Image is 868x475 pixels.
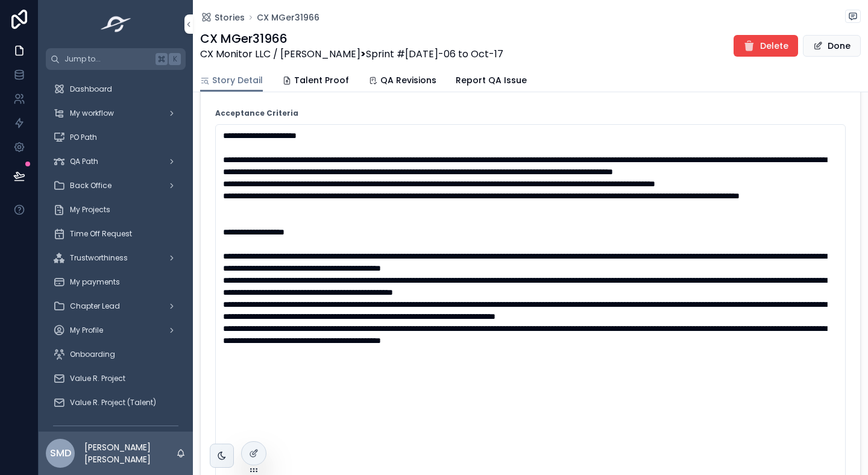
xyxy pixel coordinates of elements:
p: [PERSON_NAME] [PERSON_NAME] [84,441,176,465]
span: Back Office [70,181,112,190]
span: Delete [760,40,788,52]
a: PO Path [46,127,186,148]
h1: CX MGer31966 [200,30,503,47]
span: Onboarding [70,350,115,359]
span: My Projects [70,205,110,215]
a: Stories [200,11,245,24]
span: Story Detail [212,74,263,86]
span: Stories [215,11,245,24]
span: Dashboard [70,84,112,94]
a: Talent Proof [282,69,349,93]
a: Value R. Project [46,368,186,389]
span: Time Off Request [70,229,132,239]
a: Time Off Request [46,223,186,245]
a: Back Office [46,175,186,197]
span: My payments [70,277,120,287]
span: Jump to... [64,54,151,64]
button: Delete [734,35,798,57]
a: My payments [46,271,186,293]
button: Jump to...K [46,48,186,70]
a: Onboarding [46,344,186,365]
a: Trustworthiness [46,247,186,269]
span: My workflow [70,109,114,118]
a: QA Path [46,151,186,172]
a: My Profile [46,319,186,341]
strong: > [360,47,366,61]
span: QA Path [70,157,98,166]
span: Talent Proof [294,74,349,86]
a: Dashboard [46,78,186,100]
a: Story Detail [200,69,263,92]
span: My Profile [70,326,103,335]
span: Value R. Project [70,374,125,383]
span: K [170,54,180,64]
span: QA Revisions [380,74,436,86]
a: QA Revisions [368,69,436,93]
img: App logo [97,14,135,34]
strong: Acceptance Criteria [215,109,298,118]
a: CX MGer31966 [257,11,319,24]
span: Report QA Issue [456,74,527,86]
span: Chapter Lead [70,301,120,311]
a: My workflow [46,102,186,124]
a: Value R. Project (Talent) [46,392,186,414]
button: Done [803,35,861,57]
span: Trustworthiness [70,253,128,263]
span: SMD [50,446,71,461]
div: scrollable content [39,70,193,432]
a: Report QA Issue [456,69,527,93]
span: PO Path [70,133,97,142]
a: Chapter Lead [46,295,186,317]
span: CX Monitor LLC / [PERSON_NAME] Sprint #[DATE]-06 to Oct-17 [200,47,503,61]
a: My Projects [46,199,186,221]
span: Value R. Project (Talent) [70,398,156,407]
